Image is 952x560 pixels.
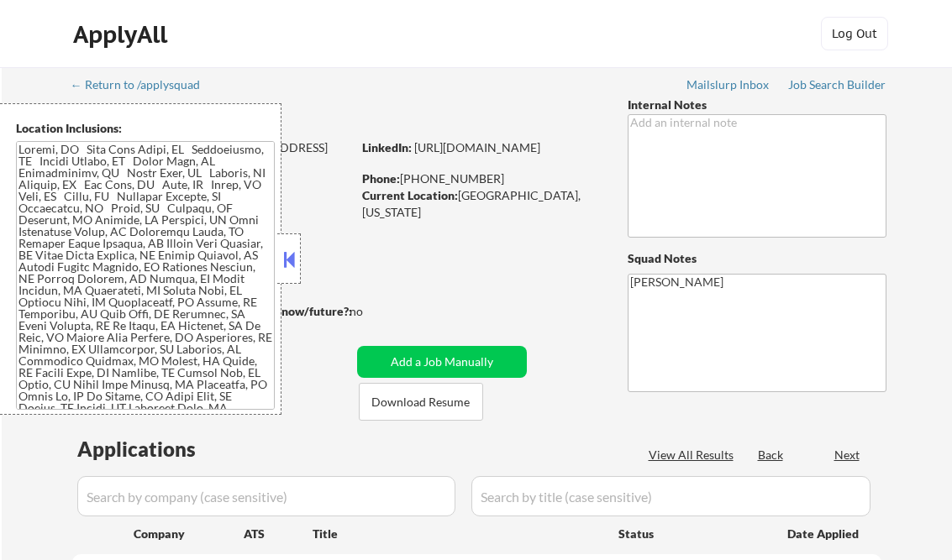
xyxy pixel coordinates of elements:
a: ← Return to /applysquad [71,78,216,95]
div: Location Inclusions: [16,120,275,137]
strong: Phone: [362,171,400,186]
strong: Current Location: [362,188,458,202]
button: Download Resume [359,383,483,421]
div: Applications [77,439,244,459]
a: Mailslurp Inbox [686,78,771,95]
div: Date Applied [787,526,861,542]
div: Next [834,447,861,463]
div: Mailslurp Inbox [686,79,771,91]
div: View All Results [649,447,739,463]
a: Job Search Builder [788,78,886,95]
div: [PHONE_NUMBER] [362,170,600,187]
strong: LinkedIn: [362,140,412,154]
input: Search by company (case sensitive) [77,476,455,516]
a: [URL][DOMAIN_NAME] [414,140,540,154]
button: Log Out [821,17,888,50]
div: [GEOGRAPHIC_DATA], [US_STATE] [362,187,600,220]
div: Status [618,518,763,548]
div: ATS [244,526,313,542]
div: Company [134,526,244,542]
div: Job Search Builder [788,79,886,91]
div: Squad Notes [628,250,886,267]
input: Search by title (case sensitive) [471,476,870,516]
div: ApplyAll [73,20,172,49]
div: no [350,303,397,320]
div: Internal Notes [628,97,886,113]
div: Title [313,526,602,542]
div: Back [758,447,785,463]
div: ← Return to /applysquad [71,79,216,91]
button: Add a Job Manually [357,346,527,378]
